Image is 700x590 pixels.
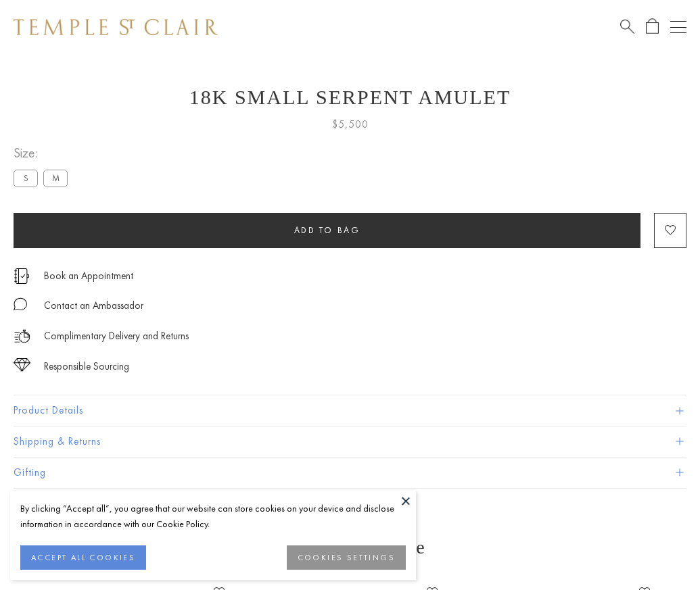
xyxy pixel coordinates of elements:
[14,328,30,345] img: icon_delivery.svg
[14,297,27,311] img: MessageIcon-01_2.svg
[14,170,38,187] label: S
[646,18,659,35] a: Open Shopping Bag
[14,426,686,457] button: Shipping & Returns
[43,170,68,187] label: M
[14,19,218,35] img: Temple St. Clair
[332,116,369,133] span: $5,500
[620,18,634,35] a: Search
[14,142,73,164] span: Size:
[670,19,686,35] button: Open navigation
[44,358,129,375] div: Responsible Sourcing
[14,213,640,248] button: Add to bag
[20,545,146,570] button: ACCEPT ALL COOKIES
[14,458,686,488] button: Gifting
[44,328,189,345] p: Complimentary Delivery and Returns
[294,224,360,236] span: Add to bag
[44,268,133,283] a: Book an Appointment
[287,545,406,570] button: COOKIES SETTINGS
[44,297,143,314] div: Contact an Ambassador
[14,268,30,284] img: icon_appointment.svg
[14,395,686,426] button: Product Details
[14,86,686,109] h1: 18K Small Serpent Amulet
[20,501,406,532] div: By clicking “Accept all”, you agree that our website can store cookies on your device and disclos...
[14,358,30,372] img: icon_sourcing.svg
